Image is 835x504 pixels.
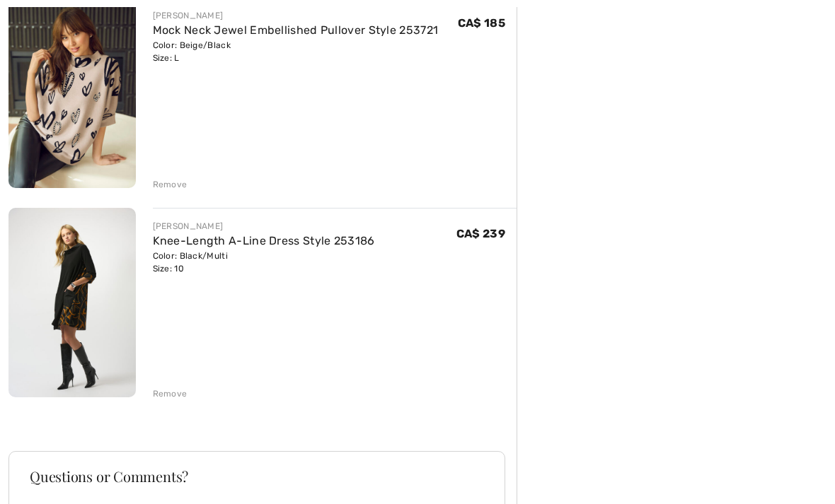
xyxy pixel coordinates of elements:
[153,387,188,400] div: Remove
[458,16,505,30] span: CA$ 185
[30,469,484,484] h3: Questions or Comments?
[8,208,136,398] img: Knee-Length A-Line Dress Style 253186
[153,178,188,191] div: Remove
[153,250,375,275] div: Color: Black/Multi Size: 10
[153,39,439,64] div: Color: Beige/Black Size: L
[456,227,505,240] span: CA$ 239
[153,220,375,233] div: [PERSON_NAME]
[153,23,439,37] a: Mock Neck Jewel Embellished Pullover Style 253721
[153,234,375,247] a: Knee-Length A-Line Dress Style 253186
[153,9,439,22] div: [PERSON_NAME]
